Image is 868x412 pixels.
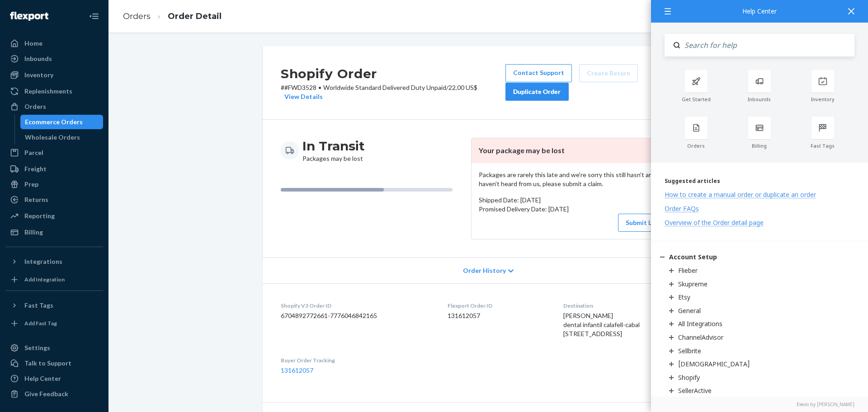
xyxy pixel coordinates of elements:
[665,8,854,14] div: Help Center
[479,196,688,205] p: Shipped Date: [DATE]
[302,138,365,163] div: Packages may be lost
[281,83,505,101] p: # #FWD3528 / 22,00 US$
[563,312,640,337] span: [PERSON_NAME] dental infantil calafell-cabal [STREET_ADDRESS]
[281,356,433,364] dt: Buyer Order Tracking
[281,302,433,309] dt: Shopify V3 Order ID
[678,346,701,355] div: Sellbrite
[5,177,103,192] a: Prep
[665,177,720,185] span: Suggested articles
[24,257,62,266] div: Integrations
[318,84,321,91] span: •
[24,343,50,352] div: Settings
[618,214,688,232] button: Submit Lost Claim
[5,316,103,331] a: Add Fast Tag
[24,180,38,189] div: Prep
[791,96,854,103] div: Inventory
[25,117,83,126] div: Ecommerce Orders
[5,145,103,160] a: Parcel
[5,84,103,98] a: Replenishments
[25,133,80,142] div: Wholesale Orders
[24,195,48,204] div: Returns
[20,115,104,129] a: Ecommerce Orders
[505,64,572,82] a: Contact Support
[665,218,764,227] div: Overview of the Order detail page
[5,209,103,223] a: Reporting
[665,143,728,149] div: Orders
[168,11,222,21] a: Order Detail
[5,36,103,51] a: Home
[24,87,72,96] div: Replenishments
[680,34,854,56] input: Search
[5,68,103,82] a: Inventory
[24,228,43,237] div: Billing
[281,64,505,83] h2: Shopify Order
[505,83,569,101] button: Duplicate Order
[678,360,750,368] div: [DEMOGRAPHIC_DATA]
[5,298,103,313] button: Fast Tags
[665,204,699,213] div: Order FAQs
[123,11,151,21] a: Orders
[24,301,53,310] div: Fast Tags
[281,366,313,374] a: 131612057
[678,386,712,395] div: SellerActive
[448,311,548,320] dd: 131612057
[323,84,446,91] span: Worldwide Standard Delivered Duty Unpaid
[5,51,103,66] a: Inbounds
[20,130,104,145] a: Wholesale Orders
[24,359,71,368] div: Talk to Support
[302,138,365,154] h3: In Transit
[24,148,43,157] div: Parcel
[85,7,103,25] button: Close Navigation
[24,374,61,383] div: Help Center
[5,272,103,287] a: Add Integration
[513,87,561,96] div: Duplicate Order
[24,276,65,283] div: Add Integration
[281,92,323,101] button: View Details
[24,54,52,63] div: Inbounds
[665,96,728,103] div: Get Started
[24,164,47,173] div: Freight
[678,373,700,382] div: Shopify
[678,293,690,301] div: Etsy
[463,266,506,275] span: Order History
[5,254,103,269] button: Integrations
[678,333,723,342] div: ChannelAdvisor
[728,143,791,149] div: Billing
[24,70,53,80] div: Inventory
[116,3,229,30] ol: breadcrumbs
[5,356,103,370] a: Talk to Support
[5,192,103,207] a: Returns
[5,387,103,401] button: Give Feedback
[669,253,717,261] div: Account Setup
[24,102,46,111] div: Orders
[791,143,854,149] div: Fast Tags
[579,64,638,82] button: Create Return
[665,401,854,407] a: Elevio by [PERSON_NAME]
[10,12,48,21] img: Flexport logo
[5,371,103,386] a: Help Center
[281,311,433,320] dd: 6704892772661-7776046842165
[24,319,57,327] div: Add Fast Tag
[678,266,698,275] div: Flieber
[678,280,708,288] div: Skupreme
[479,205,688,214] p: Promised Delivery Date: [DATE]
[5,341,103,355] a: Settings
[479,170,688,188] p: Packages are rarely this late and we're sorry this still hasn't arrived. If you haven't heard fro...
[24,389,68,398] div: Give Feedback
[728,96,791,103] div: Inbounds
[24,39,42,48] div: Home
[448,302,548,309] dt: Flexport Order ID
[472,138,695,163] header: Your package may be lost
[678,306,701,315] div: General
[563,302,696,309] dt: Destination
[24,211,55,220] div: Reporting
[678,319,722,328] div: All Integrations
[5,225,103,239] a: Billing
[5,162,103,176] a: Freight
[665,190,816,199] div: How to create a manual order or duplicate an order
[5,99,103,114] a: Orders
